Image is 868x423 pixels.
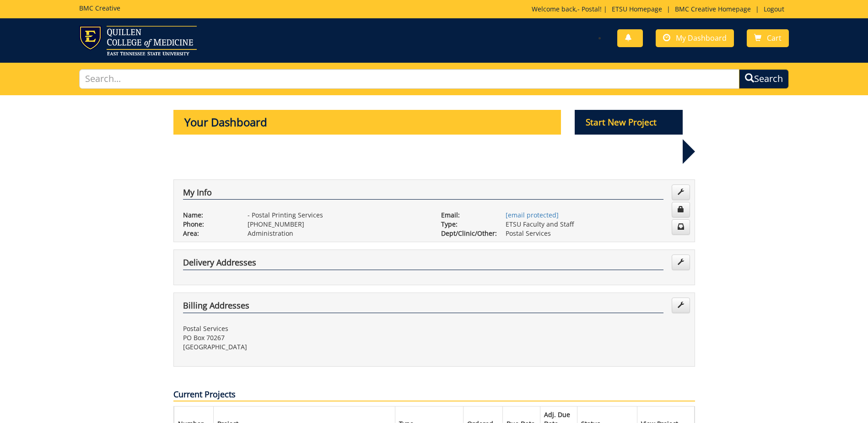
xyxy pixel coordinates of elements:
[767,33,782,43] span: Cart
[173,110,561,135] p: Your Dashboard
[183,188,663,200] h4: My Info
[670,5,755,13] a: BMC Creative Homepage
[672,219,690,235] a: Change Communication Preferences
[506,229,685,238] p: Postal Services
[672,202,690,217] a: Change Password
[183,342,427,352] p: [GEOGRAPHIC_DATA]
[173,389,695,401] p: Current Projects
[79,26,197,55] img: ETSU logo
[441,220,492,229] p: Type:
[183,324,427,333] p: Postal Services
[183,301,663,313] h4: Billing Addresses
[607,5,667,13] a: ETSU Homepage
[79,69,739,89] input: Search...
[183,229,234,238] p: Area:
[506,220,685,229] p: ETSU Faculty and Staff
[747,29,789,47] a: Cart
[248,211,427,220] p: - Postal Printing Services
[672,298,690,313] a: Edit Addresses
[248,220,427,229] p: [PHONE_NUMBER]
[183,211,234,220] p: Name:
[183,258,663,270] h4: Delivery Addresses
[79,5,120,11] h5: BMC Creative
[441,229,492,238] p: Dept/Clinic/Other:
[506,211,559,219] a: [email protected]
[676,33,727,43] span: My Dashboard
[759,5,789,13] a: Logout
[575,119,683,127] a: Start New Project
[441,211,492,220] p: Email:
[672,184,690,200] a: Edit Info
[532,5,789,14] p: Welcome back, ! | | |
[739,69,789,89] button: Search
[656,29,734,47] a: My Dashboard
[183,220,234,229] p: Phone:
[672,255,690,270] a: Edit Addresses
[183,333,427,342] p: PO Box 70267
[575,110,683,135] p: Start New Project
[577,5,600,13] a: - Postal
[248,229,427,238] p: Administration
